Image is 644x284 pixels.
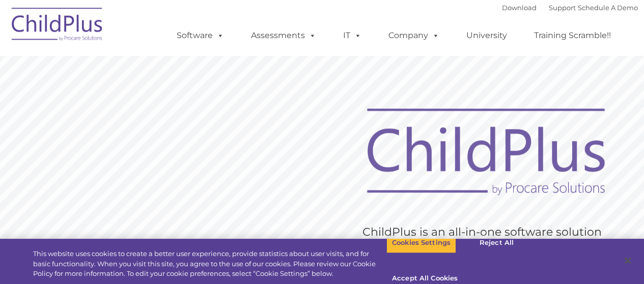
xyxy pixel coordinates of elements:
img: ChildPlus by Procare Solutions [7,1,108,51]
a: Training Scramble!! [524,25,621,46]
a: Company [378,25,450,46]
button: Cookies Settings [386,232,456,254]
a: University [456,25,517,46]
a: IT [333,25,372,46]
button: Close [617,249,639,272]
a: Software [166,25,234,46]
a: Support [549,4,576,12]
button: Reject All [465,232,528,254]
div: This website uses cookies to create a better user experience, provide statistics about user visit... [33,249,386,279]
a: Assessments [241,25,326,46]
a: Download [502,4,537,12]
font: | [502,4,638,12]
a: Schedule A Demo [578,4,638,12]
